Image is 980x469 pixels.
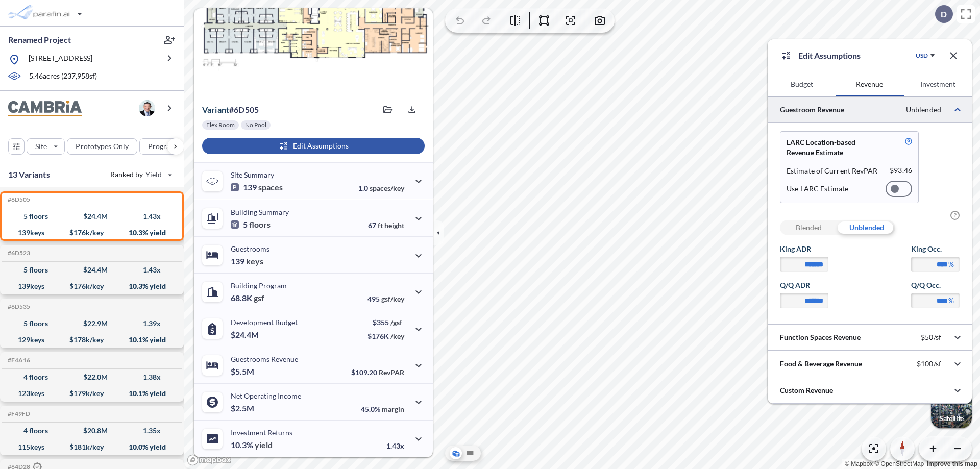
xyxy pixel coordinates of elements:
span: height [384,221,404,230]
span: Yield [145,169,162,180]
a: Improve this map [927,460,977,467]
label: Q/Q Occ. [911,280,960,290]
span: yield [255,440,273,450]
p: [STREET_ADDRESS] [29,53,92,66]
span: /gsf [390,318,402,327]
p: $2.5M [231,403,256,413]
p: $50/sf [921,333,941,342]
button: Budget [768,72,836,96]
span: RevPAR [379,368,404,377]
h5: Click to copy the code [6,303,30,310]
p: 10.3% [231,440,273,450]
a: Mapbox homepage [187,454,232,466]
p: Development Budget [231,318,298,327]
p: Building Program [231,281,287,290]
p: $24.4M [231,330,260,340]
img: Switcher Image [931,387,972,428]
p: $100/sf [917,359,941,368]
p: 5.46 acres ( 237,958 sf) [29,71,97,82]
span: /key [390,332,404,340]
p: Site Summary [231,170,274,179]
span: ? [950,211,960,220]
span: floors [249,219,271,230]
p: Custom Revenue [780,385,833,396]
p: Food & Beverage Revenue [780,359,862,369]
label: Q/Q ADR [780,280,828,290]
p: Function Spaces Revenue [780,332,861,342]
p: Flex Room [206,121,235,129]
span: spaces [258,182,283,192]
p: 13 Variants [8,168,50,181]
div: USD [916,52,928,60]
p: Program [148,141,177,152]
button: Switcher ImageSatellite [931,387,972,428]
span: margin [382,405,404,413]
p: $ 93.46 [890,166,912,176]
button: Program [139,138,194,155]
p: Net Operating Income [231,391,301,400]
label: % [948,295,954,306]
p: 68.8K [231,293,264,303]
p: 45.0% [361,405,404,413]
div: Blended [780,220,838,235]
img: BrandImage [8,101,82,116]
button: Aerial View [450,447,462,459]
p: Guestrooms [231,244,269,253]
p: 495 [367,294,404,303]
h5: Click to copy the code [6,196,30,203]
a: OpenStreetMap [874,460,924,467]
p: 67 [368,221,404,230]
p: Building Summary [231,208,289,216]
img: user logo [139,100,155,116]
button: Edit Assumptions [202,138,425,154]
label: % [948,259,954,269]
span: ft [378,221,383,230]
p: Site [35,141,47,152]
a: Mapbox [845,460,873,467]
p: # 6d505 [202,105,259,115]
p: 1.43x [386,441,404,450]
button: Site [27,138,65,155]
p: Estimate of Current RevPAR [787,166,878,176]
button: Site Plan [464,447,476,459]
h5: Click to copy the code [6,357,30,364]
p: 139 [231,182,283,192]
label: King Occ. [911,244,960,254]
span: keys [246,256,263,266]
span: gsf/key [381,294,404,303]
span: Variant [202,105,229,114]
p: 5 [231,219,271,230]
button: Ranked by Yield [102,166,179,183]
p: $355 [367,318,404,327]
p: Satellite [939,414,964,423]
p: Prototypes Only [76,141,129,152]
span: spaces/key [370,184,404,192]
p: Guestrooms Revenue [231,355,298,363]
div: Unblended [838,220,895,235]
label: King ADR [780,244,828,254]
p: $176K [367,332,404,340]
p: LARC Location-based Revenue Estimate [787,137,881,158]
p: $109.20 [351,368,404,377]
p: 1.0 [358,184,404,192]
p: $5.5M [231,366,256,377]
h5: Click to copy the code [6,250,30,257]
p: Renamed Project [8,34,71,45]
button: Revenue [836,72,903,96]
p: Use LARC Estimate [787,184,848,193]
button: Investment [904,72,972,96]
button: Prototypes Only [67,138,137,155]
h5: Click to copy the code [6,410,30,417]
p: No Pool [245,121,266,129]
p: 139 [231,256,263,266]
p: Edit Assumptions [798,50,861,62]
span: gsf [254,293,264,303]
p: D [941,10,947,19]
p: Investment Returns [231,428,292,437]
